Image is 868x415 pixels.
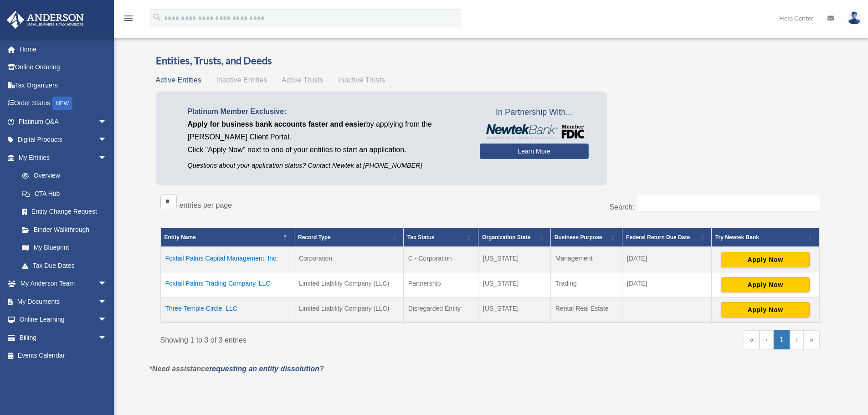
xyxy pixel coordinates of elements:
label: entries per page [180,201,232,209]
a: Previous [760,330,774,349]
a: Order StatusNEW [6,94,121,113]
span: arrow_drop_down [98,292,116,311]
button: Apply Now [721,302,810,318]
a: Digital Productsarrow_drop_down [6,131,121,149]
span: In Partnership With... [480,105,589,120]
span: Inactive Trusts [338,76,385,84]
td: [DATE] [622,247,712,272]
span: arrow_drop_down [98,328,116,347]
td: Partnership [403,272,478,297]
span: arrow_drop_down [98,311,116,329]
p: Click "Apply Now" next to one of your entities to start an application. [188,143,466,156]
a: First [744,330,760,349]
span: Active Entities [156,76,201,84]
a: My Blueprint [13,239,116,257]
a: My Anderson Teamarrow_drop_down [6,275,121,293]
span: Record Type [298,234,331,241]
p: by applying from the [PERSON_NAME] Client Portal. [188,118,466,143]
a: Events Calendar [6,347,121,365]
a: Tax Due Dates [13,256,116,275]
td: Management [550,247,622,272]
th: Federal Return Due Date: Activate to sort [622,228,712,247]
button: Apply Now [721,277,810,292]
td: Rental Real Estate [550,297,622,323]
button: Apply Now [721,252,810,267]
td: [DATE] [622,272,712,297]
span: arrow_drop_down [98,149,116,167]
a: CTA Hub [13,184,116,203]
td: Foxtail Palms Trading Company, LLC [160,272,294,297]
div: NEW [52,97,72,110]
i: menu [123,13,134,24]
a: Online Learningarrow_drop_down [6,311,121,329]
th: Organization State: Activate to sort [478,228,551,247]
img: Anderson Advisors Platinum Portal [4,11,87,29]
a: My Entitiesarrow_drop_down [6,149,116,167]
a: Binder Walkthrough [13,220,116,239]
span: Tax Status [407,234,435,241]
span: arrow_drop_down [98,113,116,131]
td: Disregarded Entity [403,297,478,323]
h3: Entities, Trusts, and Deeds [156,54,824,68]
td: Three Temple Circle, LLC [160,297,294,323]
em: *Need assistance ? [149,365,324,373]
th: Try Newtek Bank : Activate to sort [711,228,819,247]
td: [US_STATE] [478,272,551,297]
a: Tax Organizers [6,76,121,94]
td: Limited Liability Company (LLC) [294,272,403,297]
td: Foxtail Palms Capital Management, Inc. [160,247,294,272]
span: Apply for business bank accounts faster and easier [188,120,366,128]
a: Learn More [480,143,589,159]
a: menu [123,16,134,24]
a: Entity Change Request [13,203,116,221]
span: arrow_drop_down [98,131,116,149]
a: requesting an entity dissolution [209,365,319,373]
i: search [152,12,162,22]
a: Next [790,330,804,349]
a: Platinum Q&Aarrow_drop_down [6,113,121,131]
p: Questions about your application status? Contact Newtek at [PHONE_NUMBER] [188,160,466,171]
th: Tax Status: Activate to sort [403,228,478,247]
td: C - Corporation [403,247,478,272]
span: Business Purpose [555,234,602,241]
td: Trading [550,272,622,297]
span: Federal Return Due Date [626,234,690,241]
th: Entity Name: Activate to invert sorting [160,228,294,247]
a: Billingarrow_drop_down [6,328,121,347]
span: Inactive Entities [216,76,267,84]
img: NewtekBankLogoSM.png [484,124,584,139]
div: Try Newtek Bank [715,232,806,243]
td: Corporation [294,247,403,272]
th: Record Type: Activate to sort [294,228,403,247]
span: arrow_drop_down [98,275,116,293]
span: Active Trusts [282,76,324,84]
div: Showing 1 to 3 of 3 entries [160,330,483,347]
a: Online Ordering [6,58,121,77]
label: Search: [609,203,634,211]
td: Limited Liability Company (LLC) [294,297,403,323]
td: [US_STATE] [478,247,551,272]
a: My Documentsarrow_drop_down [6,292,121,311]
th: Business Purpose: Activate to sort [550,228,622,247]
td: [US_STATE] [478,297,551,323]
span: Organization State [482,234,530,241]
a: Overview [13,167,112,185]
a: Home [6,40,121,58]
a: Last [804,330,820,349]
img: User Pic [847,11,861,25]
p: Platinum Member Exclusive: [188,105,466,118]
span: Entity Name [164,234,196,241]
a: 1 [774,330,790,349]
